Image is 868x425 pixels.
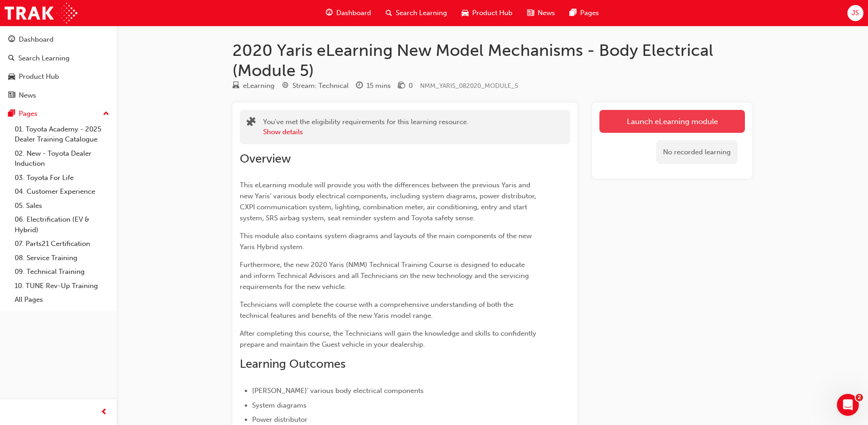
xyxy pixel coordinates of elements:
[19,71,59,82] div: Product Hub
[472,8,512,18] span: Product Hub
[420,82,518,90] span: Learning resource code
[263,127,303,137] button: Show details
[18,53,70,64] div: Search Learning
[378,4,454,22] a: search-iconSearch Learning
[318,4,378,22] a: guage-iconDashboard
[8,36,15,44] span: guage-icon
[398,80,413,92] div: Price
[8,92,15,100] span: news-icon
[252,415,307,424] span: Power distributor
[599,110,745,133] a: Launch eLearning module
[4,29,113,105] button: DashboardSearch LearningProduct HubNews
[8,54,15,63] span: search-icon
[232,80,275,92] div: Type
[409,81,413,91] div: 0
[570,7,577,19] span: pages-icon
[11,251,113,265] a: 08. Service Training
[396,8,447,18] span: Search Learning
[11,212,113,237] a: 06. Electrification (EV & Hybrid)
[232,82,239,90] span: learningResourceType_ELEARNING-icon
[240,300,515,320] span: Technicians will complete the course with a comprehensive understanding of both the technical fea...
[538,8,555,18] span: News
[282,80,349,92] div: Stream
[4,68,113,85] a: Product Hub
[8,110,15,118] span: pages-icon
[11,147,113,171] a: 02. New - Toyota Dealer Induction
[11,185,113,199] a: 04. Customer Experience
[837,394,859,416] iframe: Intercom live chat
[11,237,113,251] a: 07. Parts21 Certification
[11,279,113,293] a: 10. TUNE Rev-Up Training
[101,407,108,418] span: prev-icon
[852,8,859,18] span: JS
[19,90,36,101] div: News
[4,105,113,122] button: Pages
[240,181,538,222] span: This eLearning module will provide you with the differences between the previous Yaris and new Ya...
[454,4,520,22] a: car-iconProduct Hub
[282,82,289,90] span: target-icon
[11,122,113,147] a: 01. Toyota Academy - 2025 Dealer Training Catalogue
[4,87,113,104] a: News
[19,34,54,45] div: Dashboard
[11,265,113,279] a: 09. Technical Training
[8,73,15,81] span: car-icon
[252,401,307,409] span: System diagrams
[356,82,363,90] span: clock-icon
[336,8,371,18] span: Dashboard
[856,394,863,401] span: 2
[240,261,531,291] span: Furthermore, the new 2020 Yaris (NMM) Technical Training Course is designed to educate and inform...
[580,8,599,18] span: Pages
[11,293,113,307] a: All Pages
[847,5,863,21] button: JS
[252,387,424,395] span: [PERSON_NAME]’ various body electrical components
[326,7,333,19] span: guage-icon
[656,140,738,164] div: No recorded learning
[292,81,349,91] div: Stream: Technical
[240,152,291,166] span: Overview
[232,40,752,80] h1: 2020 Yaris eLearning New Model Mechanisms - Body Electrical (Module 5)
[398,82,405,90] span: money-icon
[367,81,391,91] div: 15 mins
[356,80,391,92] div: Duration
[240,329,538,349] span: After completing this course, the Technicians will gain the knowledge and skills to confidently p...
[520,4,562,22] a: news-iconNews
[462,7,469,19] span: car-icon
[103,108,109,120] span: up-icon
[240,232,534,251] span: This module also contains system diagrams and layouts of the main components of the new Yaris Hyb...
[243,81,275,91] div: eLearning
[562,4,606,22] a: pages-iconPages
[263,117,469,137] div: You've met the eligibility requirements for this learning resource.
[240,357,345,371] span: Learning Outcomes
[386,7,392,19] span: search-icon
[5,3,77,23] img: Trak
[11,171,113,185] a: 03. Toyota For Life
[19,109,38,119] div: Pages
[247,118,256,128] span: puzzle-icon
[4,50,113,67] a: Search Learning
[11,199,113,213] a: 05. Sales
[4,31,113,48] a: Dashboard
[527,7,534,19] span: news-icon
